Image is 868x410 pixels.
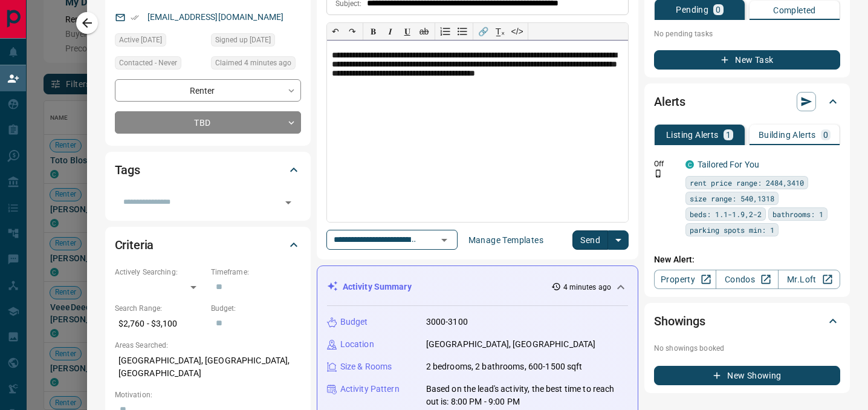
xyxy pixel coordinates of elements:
p: Completed [773,6,816,15]
button: T̲ₓ [492,23,509,40]
div: TBD [115,111,301,134]
a: Tailored For You [698,160,759,169]
button: 𝑰 [382,23,399,40]
p: No pending tasks [654,25,840,43]
button: Open [280,194,297,211]
p: Motivation: [115,389,301,400]
p: 4 minutes ago [563,282,611,293]
button: New Showing [654,366,840,385]
p: Timeframe: [211,267,301,278]
p: 0 [716,5,721,14]
p: Budget [340,316,368,328]
h2: Showings [654,311,705,331]
p: New Alert: [654,253,840,266]
button: ↶ [327,23,344,40]
span: Contacted - Never [119,57,177,69]
h2: Tags [115,160,140,180]
p: No showings booked [654,343,840,354]
p: 1 [726,131,731,139]
div: Tags [115,155,301,184]
span: parking spots min: 1 [690,224,774,236]
div: Tue Aug 12 2025 [115,33,205,50]
h2: Alerts [654,92,685,111]
p: Pending [676,5,708,14]
a: Mr.Loft [778,270,840,289]
div: condos.ca [685,160,694,169]
div: Activity Summary4 minutes ago [327,276,628,298]
button: Bullet list [454,23,471,40]
span: rent price range: 2484,3410 [690,177,804,189]
p: Areas Searched: [115,340,301,351]
a: Condos [716,270,778,289]
button: 𝐔 [399,23,416,40]
button: Open [436,232,453,249]
span: beds: 1.1-1.9,2-2 [690,208,762,220]
s: ab [419,27,429,36]
div: Criteria [115,230,301,259]
button: 𝐁 [365,23,382,40]
button: </> [509,23,526,40]
p: [GEOGRAPHIC_DATA], [GEOGRAPHIC_DATA], [GEOGRAPHIC_DATA] [115,351,301,383]
svg: Email Verified [131,13,139,22]
p: Budget: [211,303,301,314]
a: [EMAIL_ADDRESS][DOMAIN_NAME] [147,12,284,22]
svg: Push Notification Only [654,169,662,178]
div: Tue Aug 12 2025 [211,33,301,50]
button: Send [572,230,608,250]
p: Listing Alerts [666,131,719,139]
p: Actively Searching: [115,267,205,278]
div: Renter [115,79,301,102]
p: Activity Summary [343,281,412,293]
p: Activity Pattern [340,383,400,395]
button: Numbered list [437,23,454,40]
div: Alerts [654,87,840,116]
button: 🔗 [475,23,492,40]
button: ab [416,23,433,40]
button: ↷ [344,23,361,40]
span: Signed up [DATE] [215,34,271,46]
p: Search Range: [115,303,205,314]
div: Showings [654,307,840,336]
p: Size & Rooms [340,360,392,373]
button: Manage Templates [461,230,551,250]
p: $2,760 - $3,100 [115,314,205,334]
span: 𝐔 [404,27,410,36]
a: Property [654,270,716,289]
span: Active [DATE] [119,34,162,46]
h2: Criteria [115,235,154,255]
p: 3000-3100 [426,316,468,328]
span: size range: 540,1318 [690,192,774,204]
div: Wed Aug 13 2025 [211,56,301,73]
span: Claimed 4 minutes ago [215,57,291,69]
p: 0 [823,131,828,139]
button: New Task [654,50,840,70]
p: 2 bedrooms, 2 bathrooms, 600-1500 sqft [426,360,583,373]
p: Location [340,338,374,351]
p: Off [654,158,678,169]
div: split button [572,230,629,250]
p: Based on the lead's activity, the best time to reach out is: 8:00 PM - 9:00 PM [426,383,628,408]
p: Building Alerts [759,131,816,139]
span: bathrooms: 1 [772,208,823,220]
p: [GEOGRAPHIC_DATA], [GEOGRAPHIC_DATA] [426,338,596,351]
